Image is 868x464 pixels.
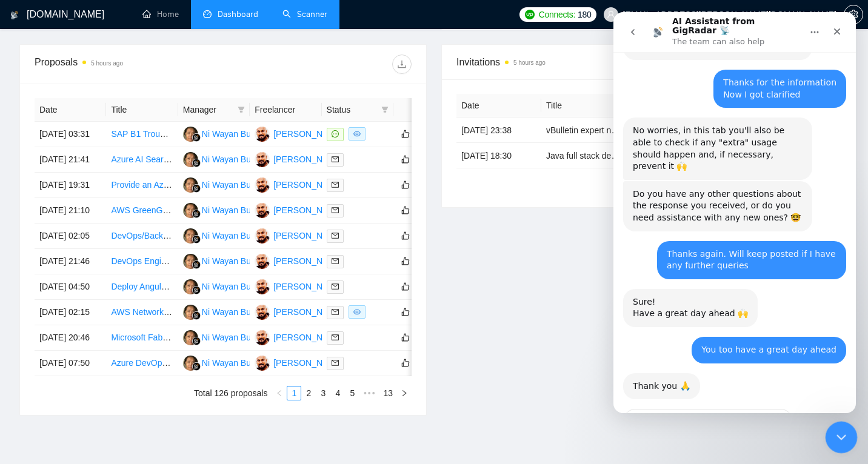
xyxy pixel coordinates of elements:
img: HB [255,228,270,244]
td: Provide an Azure Function hosted node.js script to call a Power Automate flow [106,173,178,198]
div: [PERSON_NAME] [273,356,343,370]
td: [DATE] 21:41 [35,147,106,173]
div: [PERSON_NAME] [273,127,343,141]
img: upwork-logo.png [525,10,535,19]
a: AWS GreenGrass IOT deployment Kit for Laptops [111,205,298,215]
div: Ni Wayan Budiarti [202,331,270,344]
li: 13 [379,386,397,400]
td: DevOps/Backend Engineer - Google Cloud Platform Deployment Specialist (We need it this weekend) [106,224,178,249]
span: ••• [359,386,379,400]
img: NW [183,305,198,320]
td: [DATE] 04:50 [35,274,106,300]
li: 5 [345,386,359,400]
td: [DATE] 21:10 [35,198,106,224]
td: [DATE] 21:46 [35,249,106,274]
div: Ni Wayan Budiarti [202,254,270,268]
div: [PERSON_NAME] [273,229,343,242]
div: Ni Wayan Budiarti [202,204,270,217]
th: Freelancer [250,98,321,122]
td: [DATE] 02:05 [35,224,106,249]
div: Ni Wayan Budiarti [202,280,270,293]
th: Manager [178,98,250,122]
img: NW [183,127,198,142]
a: NWNi Wayan Budiarti [183,154,270,164]
a: Microsoft Fabric, Power BI & Azure Monitoring Expert [111,333,312,342]
img: HB [255,152,270,167]
img: HB [255,203,270,218]
span: like [401,333,410,342]
button: setting [844,5,863,24]
span: mail [332,232,339,239]
a: HB[PERSON_NAME] [255,128,343,138]
span: filter [381,106,389,113]
span: right [401,389,408,397]
span: like [401,154,410,164]
a: NWNi Wayan Budiarti [183,307,270,316]
span: user [607,10,615,19]
div: Ni Wayan Budiarti [202,127,270,141]
div: [PERSON_NAME] [273,280,343,293]
span: like [401,129,410,139]
a: HB[PERSON_NAME] [255,154,343,164]
li: 3 [316,386,330,400]
button: like [398,305,413,319]
img: gigradar-bm.png [192,311,201,320]
th: Date [456,94,541,118]
span: Invitations [456,55,833,70]
span: like [401,307,410,317]
li: Next 5 Pages [359,386,379,400]
span: eye [353,308,361,316]
img: logo [10,5,19,25]
li: 4 [330,386,345,400]
div: [PERSON_NAME] [273,305,343,319]
span: mail [332,283,339,290]
span: dashboard [203,10,212,18]
img: gigradar-bm.png [192,210,201,218]
a: NWNi Wayan Budiarti [183,281,270,291]
span: mail [332,257,339,265]
a: homeHome [142,9,179,19]
button: like [398,330,413,345]
a: NWNi Wayan Budiarti [183,205,270,214]
a: NWNi Wayan Budiarti [183,179,270,189]
td: [DATE] 19:31 [35,173,106,198]
a: HB[PERSON_NAME] [255,281,343,291]
img: HB [255,330,270,345]
div: Proposals [35,55,223,74]
a: Azure DevOps and Datadog Integration Specialist [111,358,298,368]
img: HB [255,356,270,371]
td: Microsoft Fabric, Power BI & Azure Monitoring Expert [106,325,178,351]
th: Date [35,98,106,122]
a: 5 [346,386,359,400]
img: HB [255,127,270,142]
img: NW [183,254,198,269]
th: Title [541,94,626,118]
a: HB[PERSON_NAME] [255,307,343,316]
div: [PERSON_NAME] [273,254,343,268]
td: AWS GreenGrass IOT deployment Kit for Laptops [106,198,178,224]
span: Status [327,103,376,116]
div: Ni Wayan Budiarti [202,305,270,319]
a: DevOps Engineer with Terraform and AWS deployment automation. [111,256,364,266]
span: left [276,389,283,397]
span: like [401,358,410,368]
img: gigradar-bm.png [192,159,201,167]
iframe: Intercom live chat [826,422,858,454]
img: NW [183,330,198,345]
span: mail [332,181,339,188]
a: HB[PERSON_NAME] [255,179,343,189]
span: setting [844,10,863,19]
a: vBulletin expert needed for support and maintenance [546,125,745,135]
li: Total 126 proposals [194,386,267,400]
